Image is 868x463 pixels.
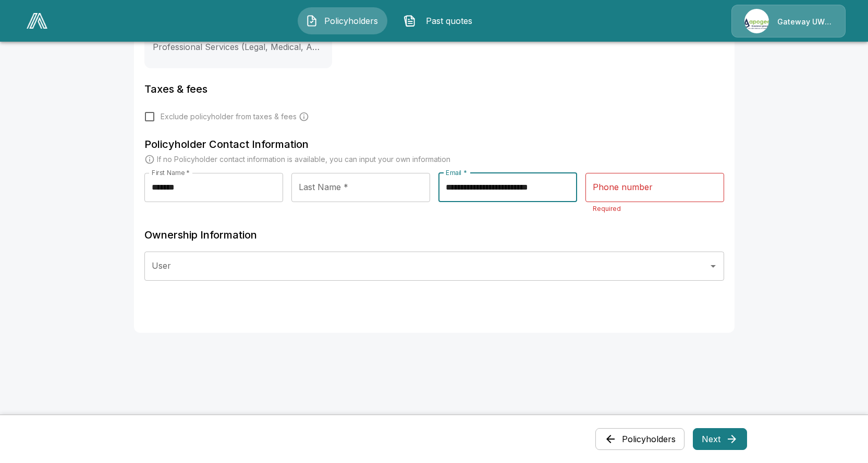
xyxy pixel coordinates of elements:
[157,154,450,165] p: If no Policyholder contact information is available, you can input your own information
[305,15,318,27] img: Policyholders Icon
[298,7,387,34] button: Policyholders IconPolicyholders
[595,428,684,450] button: Policyholders
[27,13,47,29] img: AA Logo
[161,111,297,122] span: Exclude policyholder from taxes & fees
[144,227,724,243] h6: Ownership Information
[299,111,309,122] svg: Carrier and processing fees will still be applied
[693,428,747,450] button: Next
[706,259,720,273] button: Open
[420,15,478,27] span: Past quotes
[404,15,416,27] img: Past quotes Icon
[593,204,717,214] p: Required
[144,136,724,153] h6: Policyholder Contact Information
[153,42,491,52] span: Professional Services (Legal, Medical, A&E, or other licensed professional - services)
[144,81,724,97] h6: Taxes & fees
[446,168,467,177] label: Email *
[152,168,190,177] label: First Name *
[396,7,485,34] button: Past quotes IconPast quotes
[322,15,380,27] span: Policyholders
